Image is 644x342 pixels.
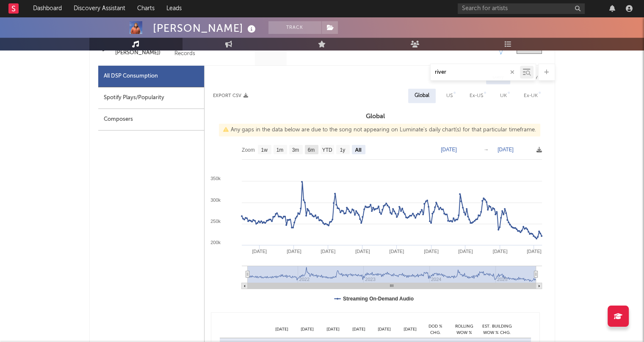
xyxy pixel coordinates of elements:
[448,323,480,336] div: Rolling WoW % Chg.
[355,147,361,153] text: All
[219,124,540,136] div: Any gaps in the data below are due to the song not appearing on Luminate's daily chart(s) for tha...
[424,249,439,254] text: [DATE]
[480,323,514,336] div: Est. Building WoW % Chg.
[210,197,221,203] text: 300k
[252,249,267,254] text: [DATE]
[210,176,221,181] text: 350k
[346,326,372,333] div: [DATE]
[470,91,483,101] div: Ex-US
[527,249,542,254] text: [DATE]
[321,249,335,254] text: [DATE]
[322,147,332,153] text: YTD
[484,147,489,153] text: →
[423,323,448,336] div: DoD % Chg.
[268,21,321,34] button: Track
[355,249,370,254] text: [DATE]
[343,296,414,302] text: Streaming On-Demand Audio
[397,326,423,333] div: [DATE]
[210,219,221,224] text: 250k
[307,147,315,153] text: 6m
[269,326,295,333] div: [DATE]
[498,147,514,153] text: [DATE]
[320,326,346,333] div: [DATE]
[371,326,397,333] div: [DATE]
[415,91,429,101] div: Global
[389,249,404,254] text: [DATE]
[441,147,457,153] text: [DATE]
[98,109,204,131] div: Composers
[276,147,283,153] text: 1m
[98,87,204,109] div: Spotify Plays/Popularity
[446,91,453,101] div: US
[458,249,473,254] text: [DATE]
[287,249,301,254] text: [DATE]
[492,249,507,254] text: [DATE]
[294,326,320,333] div: [DATE]
[213,93,248,98] button: Export CSV
[205,111,546,122] h3: Global
[261,147,268,153] text: 1w
[500,91,507,101] div: UK
[242,147,255,153] text: Zoom
[292,147,299,153] text: 3m
[458,3,585,14] input: Search for artists
[524,91,538,101] div: Ex-UK
[153,21,258,35] div: [PERSON_NAME]
[340,147,345,153] text: 1y
[431,69,520,76] input: Search by song name or URL
[210,240,221,245] text: 200k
